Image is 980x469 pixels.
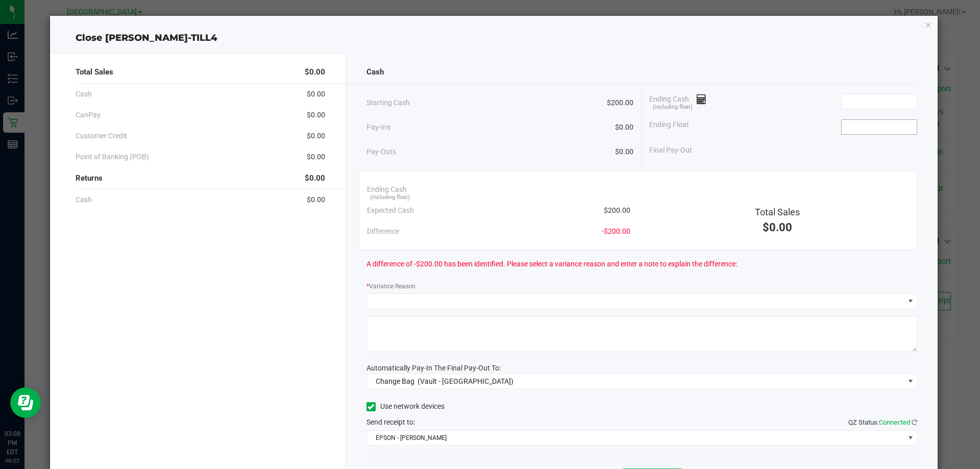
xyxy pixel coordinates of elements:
span: QZ Status: [848,418,917,426]
span: $200.00 [604,205,630,216]
span: Ending Cash [649,94,706,109]
span: Total Sales [755,207,800,217]
span: Automatically Pay-In The Final Pay-Out To: [366,364,501,372]
label: Use network devices [366,401,445,412]
span: $0.00 [763,221,792,234]
span: Pay-Ins [366,122,390,133]
span: CanPay [76,110,101,120]
span: Change Bag [376,377,414,385]
span: Cash [76,194,92,205]
span: Customer Credit [76,131,127,141]
span: $0.00 [307,131,325,141]
span: Send receipt to: [366,418,415,426]
span: Expected Cash [367,205,414,216]
span: Ending Float [649,119,689,135]
span: $0.00 [307,194,325,205]
span: Total Sales [76,66,113,78]
span: $0.00 [615,122,633,133]
span: (including float) [370,193,410,202]
span: $0.00 [307,152,325,162]
span: Connected [879,418,910,426]
div: Returns [76,167,325,189]
span: -$200.00 [602,226,630,237]
span: Pay-Outs [366,146,396,157]
span: Cash [76,89,92,100]
span: $0.00 [307,89,325,100]
iframe: Resource center [10,387,41,418]
label: Variance Reason [366,282,415,291]
span: (including float) [653,103,693,112]
span: EPSON - [PERSON_NAME] [367,431,904,445]
span: $0.00 [305,66,325,78]
span: Cash [366,66,384,78]
span: A difference of -$200.00 has been identified. Please select a variance reason and enter a note to... [366,259,737,269]
span: Starting Cash [366,97,410,108]
span: $0.00 [307,110,325,120]
span: (Vault - [GEOGRAPHIC_DATA]) [418,377,513,385]
span: Final Pay-Out [649,145,692,156]
span: $0.00 [305,172,325,184]
span: Difference [367,226,399,237]
span: Point of Banking (POB) [76,152,149,162]
span: Ending Cash [367,184,407,195]
span: $0.00 [615,146,633,157]
div: Close [PERSON_NAME]-TILL4 [50,31,938,45]
span: $200.00 [607,97,633,108]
